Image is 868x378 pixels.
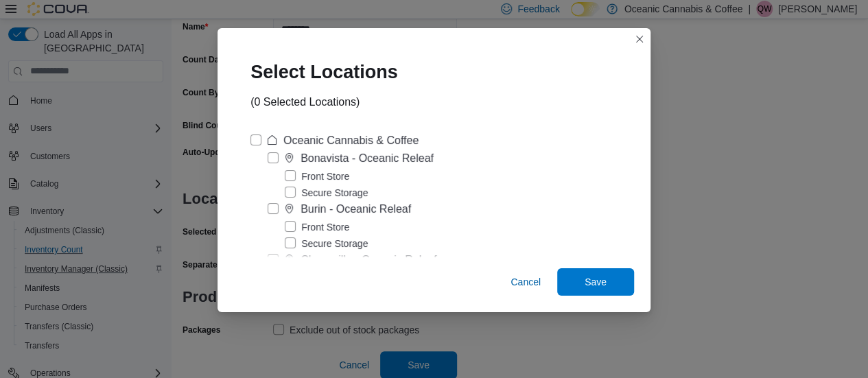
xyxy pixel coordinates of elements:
[285,235,368,252] label: Secure Storage
[283,132,419,149] div: Oceanic Cannabis & Coffee
[301,252,436,268] div: Clarenville - Oceanic Releaf
[234,45,425,94] div: Select Locations
[631,31,648,47] button: Closes this modal window
[585,275,607,289] span: Save
[505,268,546,296] button: Cancel
[301,201,411,217] div: Burin - Oceanic Releaf
[301,150,434,167] div: Bonavista - Oceanic Releaf
[511,275,541,289] span: Cancel
[250,94,360,110] div: (0 Selected Locations)
[285,185,368,201] label: Secure Storage
[557,268,634,296] button: Save
[285,219,349,235] label: Front Store
[285,168,349,185] label: Front Store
